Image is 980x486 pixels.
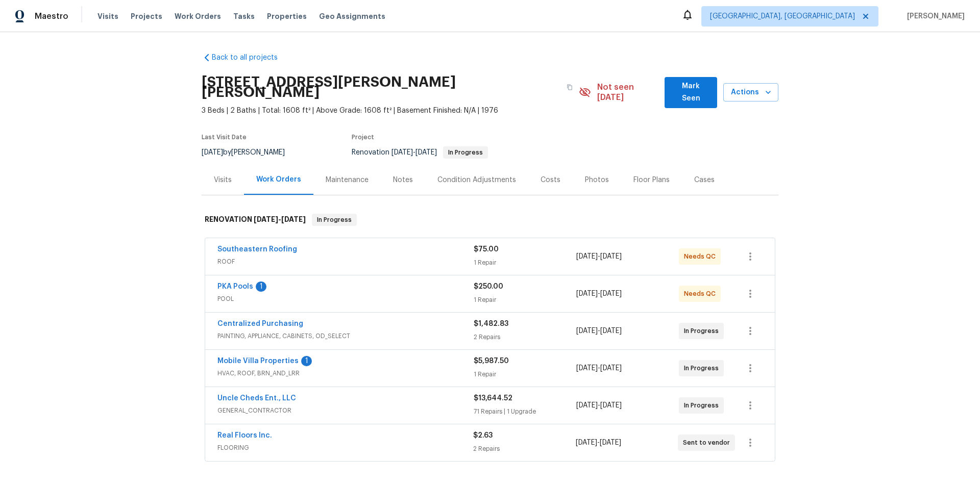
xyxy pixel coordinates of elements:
[254,216,306,223] span: -
[576,253,598,260] span: [DATE]
[474,283,503,290] span: $250.00
[301,356,312,366] div: 1
[202,149,223,156] span: [DATE]
[217,331,474,341] span: PAINTING, APPLIANCE, CABINETS, OD_SELECT
[684,400,723,411] span: In Progress
[202,106,579,116] span: 3 Beds | 2 Baths | Total: 1608 ft² | Above Grade: 1608 ft² | Basement Finished: N/A | 1976
[415,149,437,156] span: [DATE]
[474,320,508,327] span: $1,482.83
[202,134,247,140] span: Last Visit Date
[313,215,356,225] span: In Progress
[175,11,221,21] span: Work Orders
[202,146,297,159] div: by [PERSON_NAME]
[684,326,723,336] span: In Progress
[217,405,474,416] span: GENERAL_CONTRACTOR
[217,294,474,304] span: POOL
[541,175,560,185] div: Costs
[710,11,855,21] span: [GEOGRAPHIC_DATA], [GEOGRAPHIC_DATA]
[326,175,369,185] div: Maintenance
[217,432,272,439] a: Real Floors Inc.
[576,365,598,372] span: [DATE]
[633,175,670,185] div: Floor Plans
[576,326,622,336] span: -
[723,83,778,102] button: Actions
[217,368,474,378] span: HVAC, ROOF, BRN_AND_LRR
[474,395,512,402] span: $13,644.52
[131,11,162,21] span: Projects
[694,175,715,185] div: Cases
[474,332,576,342] div: 2 Repairs
[576,327,598,335] span: [DATE]
[217,257,474,267] span: ROOF
[576,400,622,411] span: -
[731,86,770,99] span: Actions
[560,78,579,96] button: Copy Address
[684,363,723,373] span: In Progress
[352,134,374,140] span: Project
[214,175,232,185] div: Visits
[474,246,499,253] span: $75.00
[202,53,300,63] a: Back to all projects
[600,253,622,260] span: [DATE]
[256,282,266,292] div: 1
[903,11,965,21] span: [PERSON_NAME]
[576,439,597,446] span: [DATE]
[391,149,413,156] span: [DATE]
[474,258,576,268] div: 1 Repair
[474,406,576,417] div: 71 Repairs | 1 Upgrade
[473,444,575,454] div: 2 Repairs
[600,439,621,446] span: [DATE]
[474,295,576,305] div: 1 Repair
[217,395,296,402] a: Uncle Cheds Ent., LLC
[585,175,609,185] div: Photos
[97,11,118,21] span: Visits
[217,357,299,365] a: Mobile Villa Properties
[474,369,576,379] div: 1 Repair
[576,251,622,262] span: -
[576,438,621,448] span: -
[684,251,720,262] span: Needs QC
[474,357,509,365] span: $5,987.50
[35,11,68,21] span: Maestro
[233,13,255,20] span: Tasks
[576,402,598,409] span: [DATE]
[683,438,734,448] span: Sent to vendor
[673,80,709,105] span: Mark Seen
[202,77,560,97] h2: [STREET_ADDRESS][PERSON_NAME][PERSON_NAME]
[217,443,473,453] span: FLOORING
[217,246,297,253] a: Southeastern Roofing
[600,327,622,335] span: [DATE]
[597,82,659,103] span: Not seen [DATE]
[217,283,253,290] a: PKA Pools
[281,216,306,223] span: [DATE]
[391,149,437,156] span: -
[576,289,622,299] span: -
[267,11,307,21] span: Properties
[600,365,622,372] span: [DATE]
[202,203,778,236] div: RENOVATION [DATE]-[DATE]In Progress
[217,320,303,327] a: Centralized Purchasing
[437,175,516,185] div: Condition Adjustments
[576,363,622,373] span: -
[393,175,413,185] div: Notes
[256,174,301,185] div: Work Orders
[254,216,278,223] span: [DATE]
[473,432,493,439] span: $2.63
[600,290,622,297] span: [DATE]
[352,149,488,156] span: Renovation
[205,214,306,226] h6: RENOVATION
[576,290,598,297] span: [DATE]
[665,77,717,108] button: Mark Seen
[684,289,720,299] span: Needs QC
[600,402,622,409] span: [DATE]
[319,11,385,21] span: Geo Assignments
[444,149,487,156] span: In Progress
